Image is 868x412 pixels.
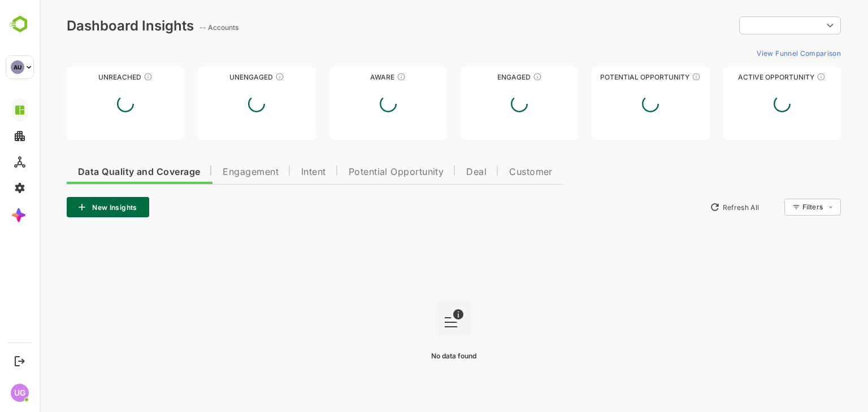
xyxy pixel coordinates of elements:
span: Deal [427,168,447,177]
span: No data found [392,352,437,360]
button: New Insights [27,197,110,217]
div: Dashboard Insights [27,17,154,34]
div: UG [11,384,29,402]
span: Customer [470,168,513,177]
div: AU [11,60,24,74]
div: Unengaged [158,73,276,81]
div: Unreached [27,73,145,81]
div: Aware [290,73,407,81]
div: These accounts have not shown enough engagement and need nurturing [236,72,245,81]
div: Active Opportunity [684,73,801,81]
div: These accounts are MQAs and can be passed on to Inside Sales [652,72,661,81]
div: Engaged [421,73,539,81]
div: These accounts are warm, further nurturing would qualify them to MQAs [493,72,502,81]
button: Logout [12,353,27,369]
div: These accounts have open opportunities which might be at any of the Sales Stages [777,72,786,81]
div: Filters [762,197,801,217]
span: Data Quality and Coverage [38,168,160,177]
img: BambooboxLogoMark.f1c84d78b4c51b1a7b5f700c9845e183.svg [6,14,34,35]
div: Filters [763,203,783,211]
ag: -- Accounts [160,23,202,32]
div: These accounts have not been engaged with for a defined time period [104,72,113,81]
span: Engagement [183,168,239,177]
div: Potential Opportunity [552,73,670,81]
span: Potential Opportunity [309,168,405,177]
div: These accounts have just entered the buying cycle and need further nurturing [357,72,366,81]
button: View Funnel Comparison [713,44,801,62]
span: Intent [262,168,287,177]
div: ​ [700,15,801,36]
button: Refresh All [665,198,724,216]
